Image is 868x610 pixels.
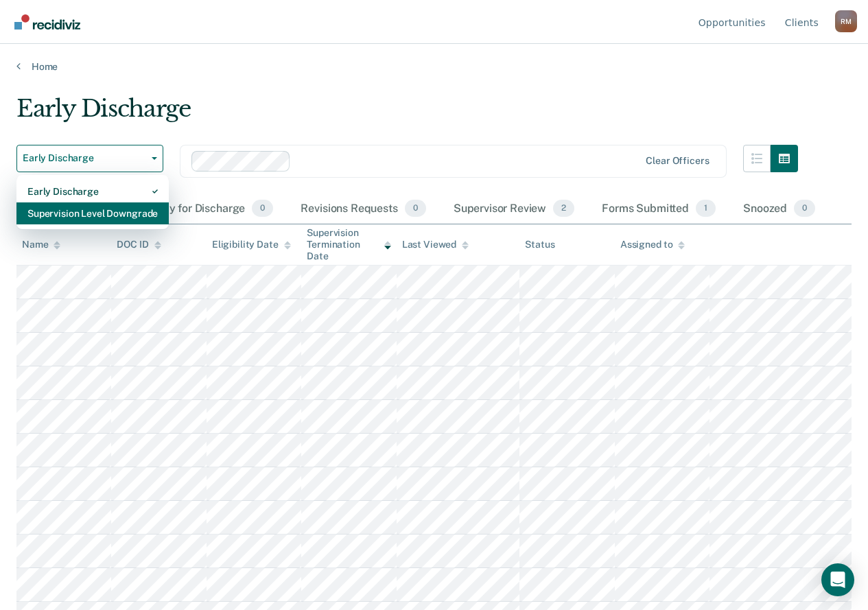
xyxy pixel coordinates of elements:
[402,239,469,250] div: Last Viewed
[451,194,578,224] div: Supervisor Review2
[140,194,276,224] div: Ready for Discharge0
[16,145,163,172] button: Early Discharge
[14,14,80,30] img: Recidiviz
[16,60,852,73] a: Home
[27,202,158,224] div: Supervision Level Downgrade
[821,563,854,596] div: Open Intercom Messenger
[16,175,169,230] div: Dropdown Menu
[252,200,273,218] span: 0
[405,200,426,218] span: 0
[212,239,291,250] div: Eligibility Date
[794,200,815,218] span: 0
[599,194,718,224] div: Forms Submitted1
[307,227,390,261] div: Supervision Termination Date
[298,194,428,224] div: Revisions Requests0
[16,95,798,134] div: Early Discharge
[835,10,857,32] div: R M
[525,239,554,250] div: Status
[553,200,574,218] span: 2
[696,200,716,218] span: 1
[646,155,709,167] div: Clear officers
[22,239,60,250] div: Name
[835,10,857,32] button: Profile dropdown button
[117,239,161,250] div: DOC ID
[740,194,818,224] div: Snoozed0
[27,180,158,202] div: Early Discharge
[620,239,685,250] div: Assigned to
[23,152,146,164] span: Early Discharge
